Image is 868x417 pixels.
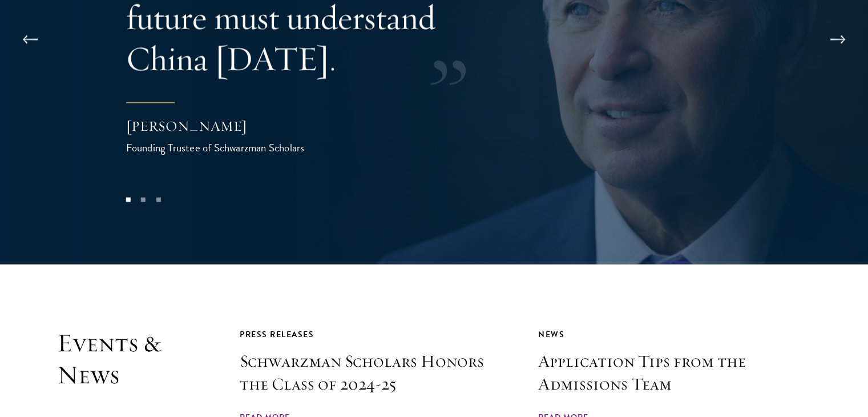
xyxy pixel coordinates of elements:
div: Press Releases [240,327,512,342]
h3: Application Tips from the Admissions Team [538,350,811,396]
button: 2 of 3 [136,193,151,207]
button: 1 of 3 [120,193,135,207]
div: News [538,327,811,342]
div: [PERSON_NAME] [126,117,354,136]
button: 3 of 3 [151,193,165,207]
div: Founding Trustee of Schwarzman Scholars [126,139,354,156]
h3: Schwarzman Scholars Honors the Class of 2024-25 [240,350,512,396]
